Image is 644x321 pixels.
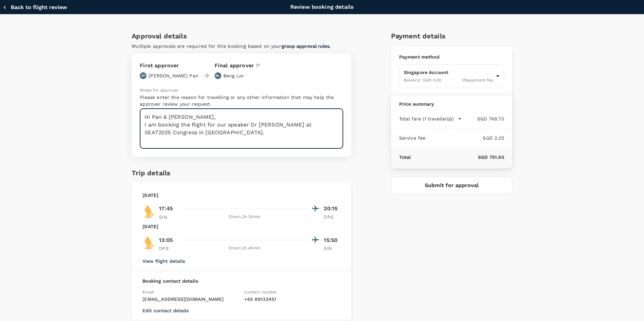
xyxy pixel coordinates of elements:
[282,43,331,49] button: group approval rules.
[215,62,254,70] p: Final approver
[159,245,176,252] p: DPS
[132,168,170,178] h6: Trip details
[3,4,67,11] button: Back to flight review
[180,214,309,220] div: Direct , 2h 30min
[425,135,504,141] p: SGD 2.25
[141,73,145,78] p: ZP
[244,296,341,302] p: + 65 89133451
[142,308,189,313] button: Edit contact details
[324,245,341,252] p: SIN
[399,115,462,122] button: Total fare (1 traveller(s))
[140,62,198,70] p: First approver
[324,205,341,213] p: 20:15
[404,78,442,82] span: Balance : SGD 0.00
[149,72,198,79] p: [PERSON_NAME] Pan
[132,31,351,41] h6: Approval details
[411,154,504,160] p: SGD 751.95
[142,192,158,199] p: [DATE]
[180,245,309,252] div: Direct , 2h 45min
[142,223,158,230] p: [DATE]
[399,154,411,160] p: Total
[159,214,176,220] p: SIN
[399,53,504,60] p: Payment method
[223,72,244,79] p: Beng Lor
[142,290,154,294] span: Email
[462,78,493,82] span: 0 % payment fee
[140,87,343,94] p: Notes for approval
[142,296,239,302] p: [EMAIL_ADDRESS][DOMAIN_NAME]
[399,101,504,107] p: Price summary
[142,236,156,249] img: SQ
[140,94,343,107] p: Please enter the reason for travelling or any other information that may help the approver review...
[399,135,426,141] p: Service fee
[324,214,341,220] p: DPS
[142,258,185,264] button: View flight details
[159,205,173,213] p: 17:45
[216,73,220,78] p: BL
[399,115,454,122] p: Total fare (1 traveller(s))
[290,3,354,11] p: Review booking details
[404,69,493,76] p: Singapore Account
[244,290,277,294] span: Contact number
[142,278,341,284] p: Booking contact details
[159,236,173,244] p: 13:05
[132,43,351,49] p: Multiple approvals are required for this booking based on your
[462,115,504,122] p: SGD 749.70
[142,205,156,218] img: SQ
[324,236,341,244] p: 15:50
[399,64,504,88] div: Singapore AccountBalance: SGD 0.000%payment fee
[391,31,512,41] h6: Payment details
[391,177,512,194] button: Submit for approval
